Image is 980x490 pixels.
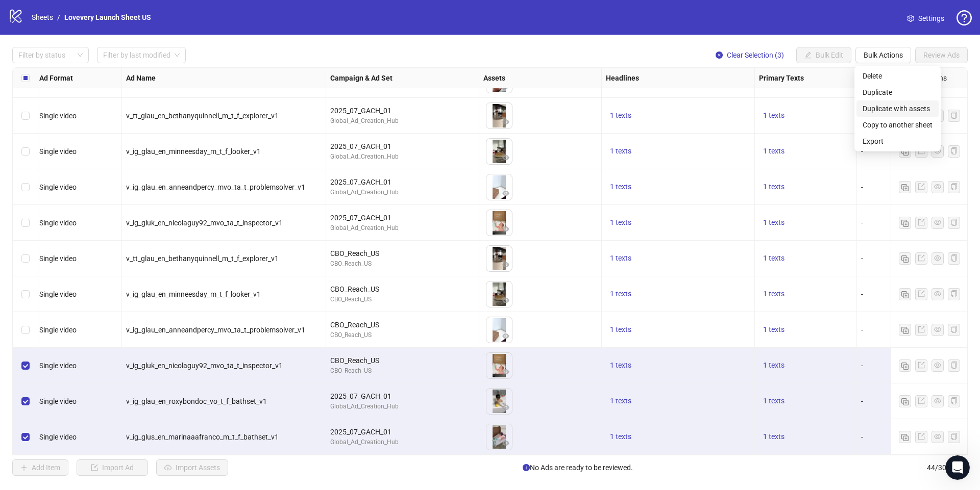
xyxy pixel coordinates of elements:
img: Asset 1 [486,389,512,414]
button: 1 texts [606,181,635,193]
div: Global_Ad_Creation_Hub [330,402,475,411]
button: 1 texts [606,252,635,265]
button: 1 texts [606,110,635,122]
span: - [861,147,863,156]
button: 1 texts [606,431,635,443]
span: 1 texts [763,361,785,369]
span: 1 texts [610,147,631,155]
span: Delete [863,70,933,82]
button: Duplicate [899,252,911,265]
span: - [861,362,863,370]
div: 2025_07_GACH_01 [330,141,475,152]
span: 1 texts [610,218,631,226]
div: Global_Ad_Creation_Hub [330,188,475,197]
span: v_ig_glau_en_minneesday_m_t_f_looker_v1 [126,290,261,298]
span: 1 texts [610,254,631,262]
span: Copy to another sheet [863,119,933,131]
span: Single video [39,254,77,263]
span: eye [502,332,509,340]
div: Select row 41 [13,312,38,348]
li: / [57,12,60,23]
button: Import Ad [77,459,148,476]
span: Duplicate [863,87,933,98]
img: Asset 1 [486,174,512,200]
img: Asset 1 [486,353,512,378]
span: eye [934,326,941,333]
span: eye [502,440,509,447]
div: 2025_07_GACH_01 [330,426,475,437]
div: Resize Campaign & Ad Set column [476,68,479,88]
img: Asset 1 [486,317,512,343]
span: Single video [39,326,77,334]
span: eye [502,154,509,161]
button: Preview [500,330,512,343]
span: eye [502,368,509,375]
span: Single video [39,112,77,120]
span: eye [934,290,941,297]
strong: Ad Format [39,72,73,84]
span: Single video [39,397,77,405]
button: Clear Selection (3) [707,47,792,63]
strong: Assets [483,72,505,84]
button: Preview [500,366,512,378]
div: Select row 36 [13,134,38,169]
div: CBO_Reach_US [330,355,475,366]
div: Select row 37 [13,169,38,205]
span: v_ig_glau_en_roxybondoc_vo_t_f_bathset_v1 [126,397,267,405]
span: eye [502,297,509,304]
span: No Ads are ready to be reviewed. [523,462,633,473]
button: Preview [500,295,512,307]
span: 1 texts [610,290,631,298]
div: Resize Assets column [599,68,601,88]
span: Bulk Actions [864,51,903,59]
span: - [861,183,863,191]
span: export [918,183,925,190]
button: 1 texts [606,324,635,336]
div: Select all rows [13,68,38,88]
img: Asset 1 [486,103,512,128]
span: Settings [918,13,944,24]
div: Select row 42 [13,348,38,383]
span: v_ig_glau_en_anneandpercy_mvo_ta_t_problemsolver_v1 [126,183,305,191]
span: close-circle [716,51,723,59]
button: 1 texts [759,359,789,372]
button: Preview [500,402,512,414]
button: Bulk Actions [855,47,911,63]
div: Resize Ad Format column [119,68,121,88]
div: 2025_07_GACH_01 [330,176,475,188]
div: Select row 40 [13,276,38,312]
div: CBO_Reach_US [330,330,475,340]
span: export [918,219,925,226]
span: Single video [39,290,77,298]
strong: Campaign & Ad Set [330,72,393,84]
div: CBO_Reach_US [330,319,475,330]
button: Import Assets [156,459,228,476]
button: Preview [500,437,512,450]
span: 1 texts [763,397,785,405]
button: 1 texts [759,181,789,193]
div: Resize Primary Texts column [854,68,856,88]
span: - [861,433,863,441]
span: eye [934,397,941,404]
span: eye [502,190,509,197]
button: 1 texts [759,252,789,265]
div: 2025_07_GACH_01 [330,212,475,223]
div: CBO_Reach_US [330,366,475,376]
img: Asset 1 [486,139,512,164]
div: 2025_07_GACH_01 [330,105,475,116]
span: export [918,254,925,262]
span: export [918,326,925,333]
span: eye [934,433,941,440]
strong: Ad Name [126,72,156,84]
span: Single video [39,183,77,191]
span: Single video [39,362,77,370]
span: eye [934,254,941,262]
span: - [861,397,863,405]
div: CBO_Reach_US [330,295,475,304]
div: Select row 35 [13,98,38,134]
button: Duplicate [899,431,911,443]
div: Global_Ad_Creation_Hub [330,223,475,233]
span: 1 texts [763,432,785,441]
span: 1 texts [763,254,785,262]
span: 44 / 300 items [927,462,968,473]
